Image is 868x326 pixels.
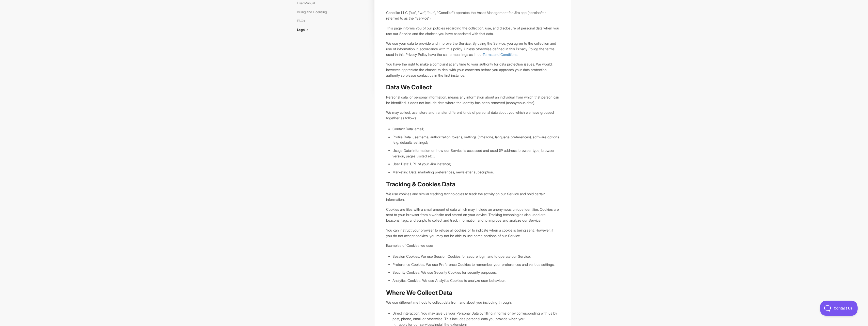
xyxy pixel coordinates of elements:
[386,227,559,238] p: You can instruct your browser to refuse all cookies or to indicate when a cookie is being sent. H...
[386,94,559,105] p: Personal data, or personal information, means any information about an individual from which that...
[392,169,559,175] li: Marketing Data: marketing preferences, newsletter subscription.
[386,41,559,57] p: We use your data to provide and improve the Service. By using the Service, you agree to the colle...
[386,300,559,305] p: We use different methods to collect data from and about you including through:
[392,161,559,167] li: User Data: URL of your Jira instance;
[820,301,858,316] iframe: Toggle Customer Support
[297,26,314,34] a: Legal
[392,126,559,132] li: Contact Data: email;
[392,278,559,283] li: Analytics Cookies. We use Analytics Cookies to analyze user behaviour.
[392,254,559,259] li: Session Cookies. We use Session Cookies for secure login and to operate our Service.
[386,207,559,223] p: Cookies are files with a small amount of data which may include an anonymous unique identifier. C...
[386,243,559,248] p: Examples of Cookies we use:
[386,180,559,188] h2: Tracking & Cookies Data
[392,270,559,275] li: Security Cookies. We use Security Cookies for security purposes.
[386,10,559,21] p: Conelike LLC ("us", "we", "our", "Conelike") operates the Asset Management for Jira app (hereinaf...
[386,61,559,78] p: You have the right to make a complaint at any time to your authority for data protection issues. ...
[392,134,559,145] li: Profile Data: username, authorization tokens, settings (timezone, language preferences), software...
[386,289,559,297] h2: Where We Collect Data
[483,52,517,57] a: Terms and Conditions
[392,148,559,159] li: Usage Data: information on how our Service is accessed and used (IP address, browser type, browse...
[386,25,559,36] p: This page informs you of our policies regarding the collection, use, and disclosure of personal d...
[297,8,331,16] a: Billing and Licensing
[386,191,559,202] p: We use cookies and similar tracking technologies to track the activity on our Service and hold ce...
[297,17,309,25] a: FAQs
[386,110,559,121] p: We may collect, use, store and transfer different kinds of personal data about you which we have ...
[386,83,559,91] h2: Data We Collect
[392,262,559,267] li: Preference Cookies. We use Preference Cookies to remember your preferences and various settings.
